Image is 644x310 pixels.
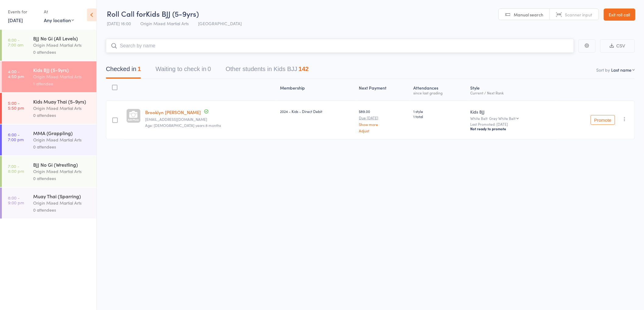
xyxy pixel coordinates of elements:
div: MMA (Grappling) [33,130,91,136]
button: Other students in Kids BJJ142 [226,63,309,79]
small: Last Promoted: [DATE] [471,122,555,126]
small: trent@aptplumbing.com.au [145,117,275,121]
time: 6:00 - 7:00 pm [8,132,24,142]
a: 6:00 -7:00 amBJJ No Gi (All Levels)Origin Mixed Martial Arts0 attendees [2,30,96,61]
a: 7:00 -8:00 pmBJJ No Gi (Wrestling)Origin Mixed Martial Arts0 attendees [2,156,96,187]
div: since last grading [413,91,465,95]
a: [DATE] [8,17,23,23]
input: Search by name [106,39,574,53]
div: Origin Mixed Martial Arts [33,105,91,112]
span: Origin Mixed Martial Arts [140,20,189,26]
div: 0 attendees [33,143,91,150]
span: Age: [DEMOGRAPHIC_DATA] years 8 months [145,123,221,128]
div: 0 attendees [33,112,91,119]
time: 4:00 - 4:50 pm [8,69,24,79]
span: Manual search [514,12,544,18]
time: 8:00 - 9:00 pm [8,195,24,205]
div: Origin Mixed Martial Arts [33,168,91,175]
div: Kids BJJ (5-9yrs) [33,66,91,73]
div: $89.00 [359,109,409,133]
div: 0 attendees [33,175,91,182]
a: 8:00 -9:00 pmMuay Thai (Sparring)Origin Mixed Martial Arts0 attendees [2,188,96,219]
button: Promote [591,115,615,125]
a: 6:00 -7:00 pmMMA (Grappling)Origin Mixed Martial Arts0 attendees [2,124,96,155]
time: 5:00 - 5:50 pm [8,100,24,110]
div: 2024 - Kids - Direct Debit [280,109,354,114]
button: Waiting to check in0 [156,63,211,79]
div: Membership [278,82,356,98]
div: Kids Muay Thai (5-9yrs) [33,98,91,105]
a: 5:00 -5:50 pmKids Muay Thai (5-9yrs)Origin Mixed Martial Arts0 attendees [2,93,96,124]
span: 1 total [413,114,465,119]
div: Current / Next Rank [471,91,555,95]
div: Last name [611,67,632,73]
div: White Belt [471,116,555,120]
div: Atten­dances [411,82,468,98]
div: Muay Thai (Sparring) [33,193,91,199]
div: 0 attendees [33,49,91,56]
label: Sort by [597,67,610,73]
div: Style [468,82,557,98]
a: Exit roll call [604,9,635,21]
button: Checked in1 [106,63,141,79]
div: 1 [138,66,141,72]
a: Adjust [359,129,409,133]
div: Not ready to promote [471,126,555,131]
div: Grey White Belt [489,116,516,120]
button: CSV [600,39,635,53]
div: Kids BJJ [471,109,555,115]
small: Due [DATE] [359,116,409,120]
div: Origin Mixed Martial Arts [33,73,91,80]
span: Roll Call for [107,9,146,19]
div: BJJ No Gi (Wrestling) [33,161,91,168]
time: 6:00 - 7:00 am [8,37,23,47]
div: 142 [299,66,309,72]
div: Origin Mixed Martial Arts [33,42,91,49]
span: Scanner input [565,12,593,18]
div: At [44,7,74,17]
div: 0 attendees [33,206,91,213]
a: Show more [359,122,409,126]
div: Events for [8,7,38,17]
span: [GEOGRAPHIC_DATA] [198,20,242,26]
div: Any location [44,17,74,23]
div: 0 [208,66,211,72]
a: Brooklyn [PERSON_NAME] [145,109,201,115]
time: 7:00 - 8:00 pm [8,164,24,173]
div: BJJ No Gi (All Levels) [33,35,91,42]
div: Origin Mixed Martial Arts [33,136,91,143]
div: 1 attendee [33,80,91,87]
span: 1 style [413,109,465,114]
div: Origin Mixed Martial Arts [33,199,91,206]
div: Next Payment [357,82,411,98]
a: 4:00 -4:50 pmKids BJJ (5-9yrs)Origin Mixed Martial Arts1 attendee [2,61,96,92]
span: [DATE] 16:00 [107,20,131,26]
span: Kids BJJ (5-9yrs) [146,9,199,19]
